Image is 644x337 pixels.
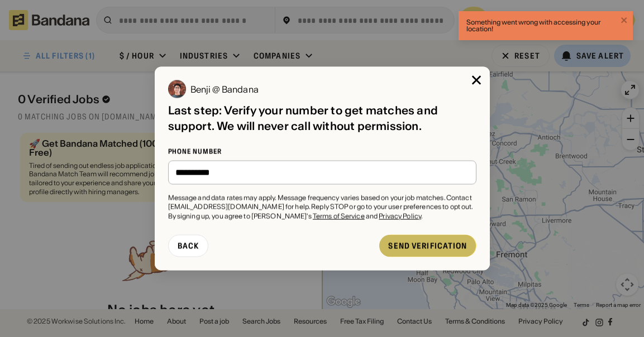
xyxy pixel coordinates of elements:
div: Benji @ Bandana [190,85,259,94]
div: Message and data rates may apply. Message frequency varies based on your job matches. Contact [EM... [168,193,476,221]
button: close [621,16,628,26]
img: Benji @ Bandana [168,80,186,98]
a: Privacy Policy [379,212,421,220]
div: Last step: Verify your number to get matches and support. We will never call without permission. [168,103,476,134]
div: Phone number [168,147,476,156]
a: Terms of Service [313,212,365,220]
div: Send verification [388,242,467,249]
div: Something went wrong with accessing your location! [466,19,617,32]
div: Back [178,242,199,249]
